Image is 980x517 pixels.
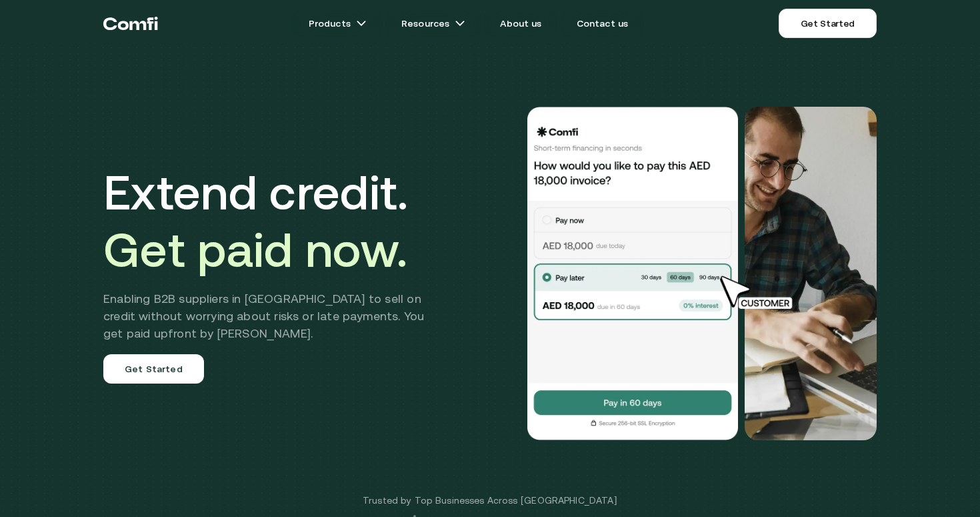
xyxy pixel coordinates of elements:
img: Would you like to pay this AED 18,000.00 invoice? [526,107,739,440]
a: Resourcesarrow icons [385,10,481,37]
h2: Enabling B2B suppliers in [GEOGRAPHIC_DATA] to sell on credit without worrying about risks or lat... [103,290,444,342]
a: Return to the top of the Comfi home page [103,3,158,43]
span: Get paid now. [103,222,407,277]
a: Get Started [103,354,204,384]
h1: Extend credit. [103,163,444,278]
a: Productsarrow icons [293,10,383,37]
img: Would you like to pay this AED 18,000.00 invoice? [745,107,877,440]
a: Get Started [779,9,877,38]
a: About us [484,10,557,37]
img: cursor [710,274,807,312]
img: arrow icons [356,18,367,29]
a: Contact us [561,10,645,37]
img: arrow icons [455,18,465,29]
